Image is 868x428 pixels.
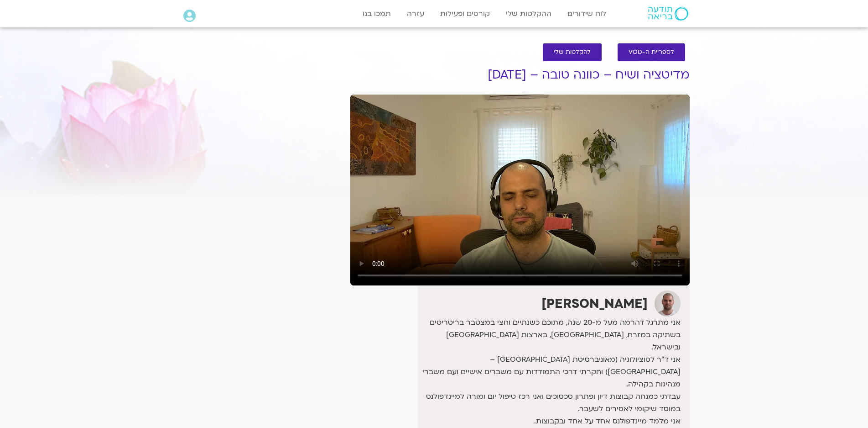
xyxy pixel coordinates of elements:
span: להקלטות שלי [554,49,591,56]
a: קורסים ופעילות [436,5,494,22]
img: תודעה בריאה [648,7,688,21]
span: לספריית ה-VOD [629,49,674,56]
a: להקלטות שלי [543,43,602,61]
a: ההקלטות שלי [501,5,556,22]
a: לוח שידורים [563,5,611,22]
img: דקל קנטי [655,291,681,317]
h1: מדיטציה ושיח – כוונה טובה – [DATE] [350,68,690,82]
a: לספריית ה-VOD [618,43,685,61]
strong: [PERSON_NAME] [541,295,648,312]
a: עזרה [402,5,429,22]
a: תמכו בנו [358,5,395,22]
